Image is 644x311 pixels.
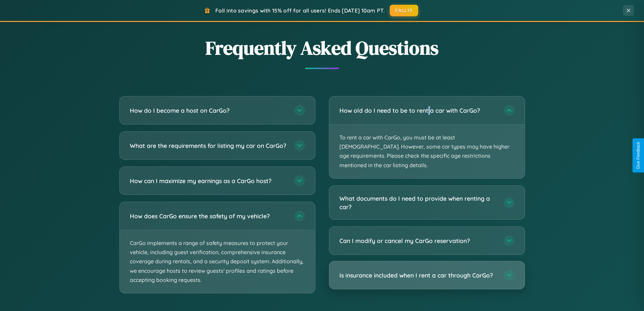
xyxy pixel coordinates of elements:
h3: Is insurance included when I rent a car through CarGo? [339,271,497,280]
h3: How can I maximize my earnings as a CarGo host? [130,177,287,185]
p: To rent a car with CarGo, you must be at least [DEMOGRAPHIC_DATA]. However, some car types may ha... [329,125,525,178]
h3: What are the requirements for listing my car on CarGo? [130,141,287,150]
h3: How do I become a host on CarGo? [130,106,287,115]
h3: How old do I need to be to rent a car with CarGo? [339,106,497,115]
h3: Can I modify or cancel my CarGo reservation? [339,237,497,245]
div: Give Feedback [636,142,641,169]
button: FALL15 [390,5,418,16]
span: Fall into savings with 15% off for all users! Ends [DATE] 10am PT. [215,7,385,14]
h3: How does CarGo ensure the safety of my vehicle? [130,212,287,220]
h2: Frequently Asked Questions [119,35,525,61]
h3: What documents do I need to provide when renting a car? [339,194,497,211]
p: CarGo implements a range of safety measures to protect your vehicle, including guest verification... [120,230,315,293]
